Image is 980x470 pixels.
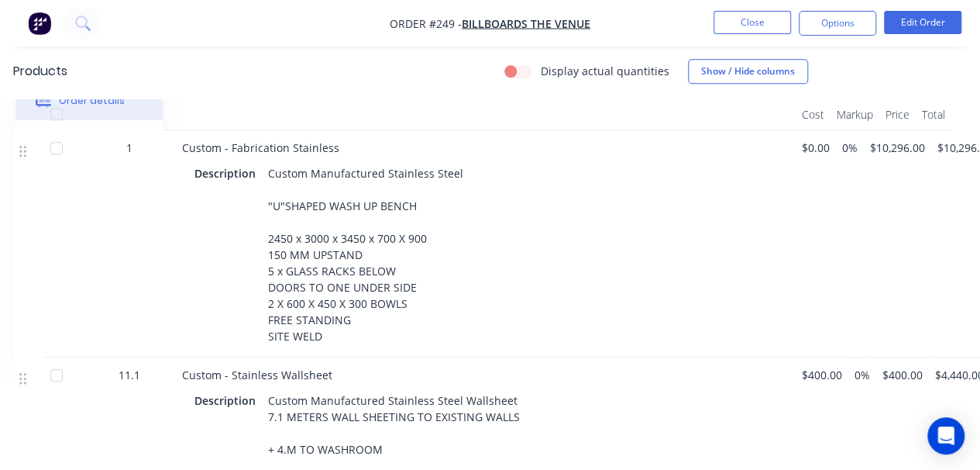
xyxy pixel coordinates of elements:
[870,140,925,156] span: $10,296.00
[194,389,262,412] div: Description
[927,417,965,454] div: Open Intercom Messenger
[262,389,529,461] div: Custom Manufactured Stainless Steel Wallsheet 7.1 METERS WALL SHEETING TO EXISTING WALLS + 4.M TO...
[13,62,67,81] div: Products
[182,140,339,155] span: Custom - Fabrication Stainless
[879,99,916,130] div: Price
[802,140,830,156] span: $0.00
[799,11,876,36] button: Options
[830,99,879,130] div: Markup
[802,367,842,383] span: $400.00
[59,94,125,108] div: Order details
[688,59,808,84] button: Show / Hide columns
[854,367,870,383] span: 0%
[15,120,163,159] button: Collaborate
[119,367,140,383] span: 11.1
[126,140,132,156] span: 1
[28,12,51,35] img: Factory
[882,367,923,383] span: $400.00
[194,162,262,185] div: Description
[182,368,332,382] span: Custom - Stainless Wallsheet
[390,16,462,31] span: Order #249 -
[462,16,590,31] a: BILLBOARDS THE VENUE
[884,11,961,34] button: Edit Order
[541,63,669,79] label: Display actual quantities
[714,11,791,34] button: Close
[15,81,163,120] button: Order details
[842,140,858,156] span: 0%
[796,99,830,130] div: Cost
[262,162,469,347] div: Custom Manufactured Stainless Steel "U"SHAPED WASH UP BENCH 2450 x 3000 x 3450 x 700 X 900 150 MM...
[916,99,951,130] div: Total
